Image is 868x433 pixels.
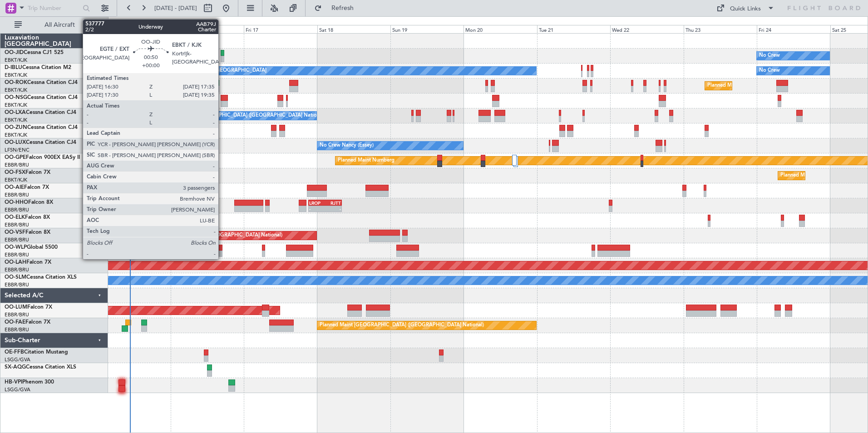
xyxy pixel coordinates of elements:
span: OO-GPE [5,155,26,160]
span: OO-FSX [5,170,25,175]
div: Sat 18 [317,25,390,33]
div: No Crew [759,49,780,63]
a: OO-LXACessna Citation CJ4 [5,110,76,115]
a: EBKT/KJK [5,87,27,93]
a: OO-GPEFalcon 900EX EASy II [5,155,80,160]
a: EBBR/BRU [5,281,29,288]
button: Quick Links [712,1,779,15]
div: Planned Maint [GEOGRAPHIC_DATA] ([GEOGRAPHIC_DATA] National) [320,319,484,332]
div: No Crew [GEOGRAPHIC_DATA] ([GEOGRAPHIC_DATA] National) [173,109,325,123]
a: OO-NSGCessna Citation CJ4 [5,95,78,100]
span: OO-JID [5,50,24,55]
span: OO-NSG [5,95,27,100]
a: OO-LAHFalcon 7X [5,260,51,265]
a: EBKT/KJK [5,177,27,183]
a: OO-ROKCessna Citation CJ4 [5,80,78,85]
div: - [309,206,325,212]
div: [DATE] [110,18,125,26]
span: OO-LUM [5,305,27,310]
a: LFSN/ENC [5,147,30,153]
div: - [325,206,341,212]
div: Wed 15 [97,25,170,33]
div: RJTT [325,200,341,206]
a: OO-ELKFalcon 8X [5,215,50,220]
span: OO-ZUN [5,125,27,130]
div: Planned Maint Nurnberg [338,154,395,167]
a: OO-SLMCessna Citation XLS [5,275,77,280]
span: D-IBLU [5,65,22,70]
span: SX-AQG [5,364,26,370]
div: No Crew Nancy (Essey) [320,139,374,153]
a: HB-VPIPhenom 300 [5,379,54,385]
a: EBBR/BRU [5,236,29,243]
span: OO-SLM [5,275,26,280]
button: Refresh [310,1,365,15]
a: OO-FAEFalcon 7X [5,320,50,325]
a: EBKT/KJK [5,132,27,138]
span: OO-AIE [5,185,24,190]
div: No Crew Kortrijk-[GEOGRAPHIC_DATA] [173,64,266,78]
div: Fri 17 [244,25,317,33]
a: EBKT/KJK [5,102,27,108]
a: EBKT/KJK [5,72,27,79]
a: OO-JIDCessna CJ1 525 [5,50,64,55]
a: OO-WLPGlobal 5500 [5,245,58,250]
a: EBBR/BRU [5,221,29,228]
a: EBBR/BRU [5,162,29,168]
a: EBBR/BRU [5,251,29,258]
div: Thu 23 [684,25,757,33]
input: Trip Number [28,1,80,15]
span: OO-ROK [5,80,27,85]
div: LROP [309,200,325,206]
div: Thu 16 [171,25,244,33]
div: No Crew [759,64,780,78]
span: Refresh [324,5,362,11]
a: OO-AIEFalcon 7X [5,185,49,190]
span: OO-LXA [5,110,26,115]
a: D-IBLUCessna Citation M2 [5,65,71,70]
a: OO-HHOFalcon 8X [5,200,53,205]
div: Quick Links [730,5,761,14]
a: EBBR/BRU [5,207,29,213]
div: Planned Maint Kortrijk-[GEOGRAPHIC_DATA] [707,79,813,93]
a: EBBR/BRU [5,326,29,333]
div: Fri 24 [757,25,830,33]
a: LSGG/GVA [5,386,30,393]
a: OO-VSFFalcon 8X [5,230,50,235]
span: [DATE] - [DATE] [154,4,197,12]
a: EBKT/KJK [5,117,27,123]
a: OO-FSXFalcon 7X [5,170,50,175]
span: OO-ELK [5,215,25,220]
button: All Aircraft [10,18,99,32]
div: Mon 20 [464,25,537,33]
span: All Aircraft [24,22,96,28]
div: Sun 19 [390,25,464,33]
div: Planned Maint [GEOGRAPHIC_DATA] ([GEOGRAPHIC_DATA] National) [118,229,282,242]
a: SX-AQGCessna Citation XLS [5,364,76,370]
a: OO-ZUNCessna Citation CJ4 [5,125,78,130]
a: EBKT/KJK [5,57,27,64]
span: OE-FFB [5,349,24,355]
span: HB-VPI [5,379,22,385]
span: OO-WLP [5,245,27,250]
span: OO-HHO [5,200,28,205]
span: OO-FAE [5,320,25,325]
a: EBBR/BRU [5,311,29,318]
span: OO-VSF [5,230,25,235]
a: EBBR/BRU [5,192,29,198]
span: OO-LUX [5,140,26,145]
a: OO-LUMFalcon 7X [5,305,52,310]
a: OO-LUXCessna Citation CJ4 [5,140,76,145]
div: Wed 22 [610,25,683,33]
div: Tue 21 [537,25,610,33]
span: OO-LAH [5,260,26,265]
a: LSGG/GVA [5,356,30,363]
a: EBBR/BRU [5,266,29,273]
a: OE-FFBCitation Mustang [5,349,68,355]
